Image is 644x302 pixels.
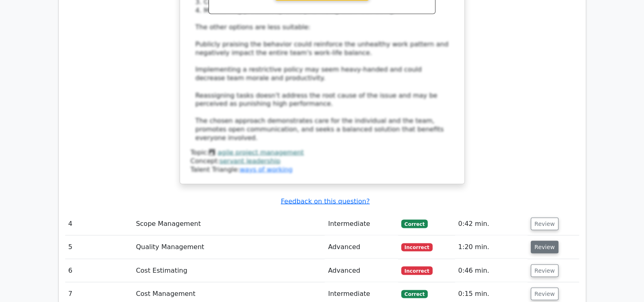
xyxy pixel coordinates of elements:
span: Incorrect [401,266,433,274]
button: Review [531,287,558,300]
div: Topic: [191,148,454,157]
td: 5 [65,235,133,258]
a: agile project management [218,148,304,156]
span: Correct [401,219,428,228]
button: Review [531,241,558,253]
button: Review [531,264,558,277]
td: 0:46 min. [455,259,528,282]
button: Review [531,217,558,230]
a: Feedback on this question? [281,197,369,205]
td: Advanced [325,259,398,282]
td: 1:20 min. [455,235,528,258]
td: Intermediate [325,212,398,235]
a: ways of working [240,165,292,173]
div: Talent Triangle: [191,148,454,173]
td: 0:42 min. [455,212,528,235]
a: servant leadership [220,157,280,164]
td: Advanced [325,235,398,258]
span: Correct [401,290,428,298]
div: Concept: [191,157,454,165]
span: Incorrect [401,243,433,251]
td: Scope Management [133,212,325,235]
td: Cost Estimating [133,259,325,282]
td: 4 [65,212,133,235]
td: Quality Management [133,235,325,258]
td: 6 [65,259,133,282]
